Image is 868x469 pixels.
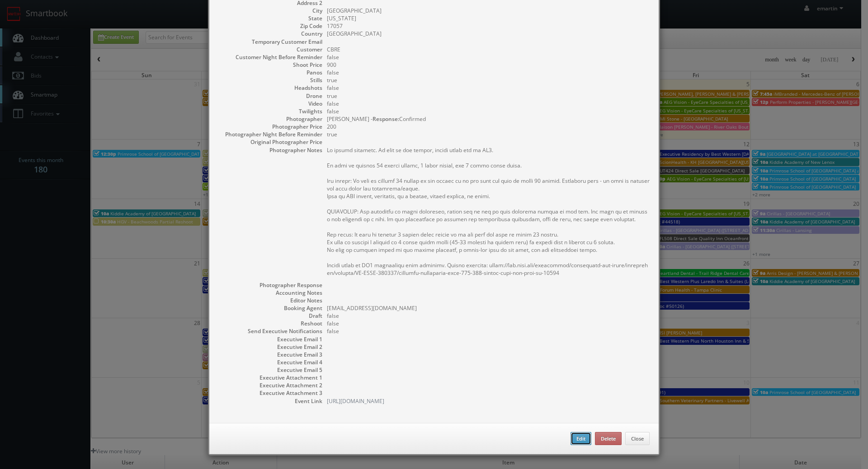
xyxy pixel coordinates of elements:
[218,304,322,312] dt: Booking Agent
[327,107,650,115] dd: false
[327,123,650,130] dd: 200
[218,92,322,100] dt: Drone
[327,100,650,107] dd: false
[218,30,322,37] dt: Country
[218,327,322,335] dt: Send Executive Notifications
[218,358,322,366] dt: Executive Email 4
[218,84,322,92] dt: Headshots
[218,38,322,46] dt: Temporary Customer Email
[218,389,322,397] dt: Executive Attachment 3
[218,76,322,84] dt: Stills
[218,46,322,53] dt: Customer
[218,53,322,61] dt: Customer Night Before Reminder
[327,61,650,69] dd: 900
[595,432,622,446] button: Delete
[218,115,322,123] dt: Photographer
[327,146,650,277] pre: Lo ipsumd sitametc. Ad elit se doe tempor, incidi utlab etd ma AL3. En admi ve quisnos 54 exerci ...
[327,92,650,100] dd: true
[327,69,650,76] dd: false
[327,46,650,53] dd: CBRE
[327,327,650,335] dd: false
[373,115,399,123] b: Response:
[327,53,650,61] dd: false
[327,397,384,405] a: [URL][DOMAIN_NAME]
[218,289,322,297] dt: Accounting Notes
[218,22,322,30] dt: Zip Code
[327,30,650,37] dd: [GEOGRAPHIC_DATA]
[327,7,650,14] dd: [GEOGRAPHIC_DATA]
[218,130,322,138] dt: Photographer Night Before Reminder
[327,84,650,92] dd: false
[327,304,650,312] dd: [EMAIL_ADDRESS][DOMAIN_NAME]
[218,366,322,374] dt: Executive Email 5
[327,130,650,138] dd: true
[218,69,322,76] dt: Panos
[218,312,322,320] dt: Draft
[218,146,322,154] dt: Photographer Notes
[218,397,322,405] dt: Event Link
[327,320,650,327] dd: false
[218,123,322,130] dt: Photographer Price
[218,107,322,115] dt: Twilights
[218,100,322,107] dt: Video
[327,14,650,22] dd: [US_STATE]
[327,312,650,320] dd: false
[218,351,322,358] dt: Executive Email 3
[571,432,591,446] button: Edit
[218,138,322,146] dt: Original Photographer Price
[218,7,322,14] dt: City
[218,335,322,343] dt: Executive Email 1
[218,374,322,381] dt: Executive Attachment 1
[218,61,322,69] dt: Shoot Price
[327,22,650,30] dd: 17057
[218,343,322,351] dt: Executive Email 2
[218,14,322,22] dt: State
[218,297,322,304] dt: Editor Notes
[625,432,650,446] button: Close
[218,320,322,327] dt: Reshoot
[327,76,650,84] dd: true
[327,115,650,123] dd: [PERSON_NAME] - Confirmed
[218,381,322,389] dt: Executive Attachment 2
[218,281,322,289] dt: Photographer Response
